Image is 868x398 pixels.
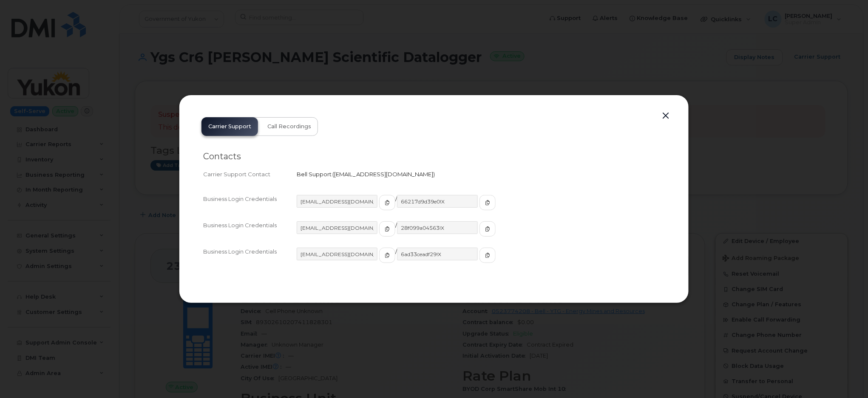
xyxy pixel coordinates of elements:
[297,221,665,244] div: /
[297,195,665,218] div: /
[479,195,496,210] button: copy to clipboard
[203,170,297,178] div: Carrier Support Contact
[203,248,297,271] div: Business Login Credentials
[203,195,297,218] div: Business Login Credentials
[334,171,433,178] span: [EMAIL_ADDRESS][DOMAIN_NAME]
[203,221,297,244] div: Business Login Credentials
[267,123,311,130] span: Call Recordings
[297,248,665,271] div: /
[379,248,395,263] button: copy to clipboard
[203,151,665,162] h2: Contacts
[297,171,332,178] span: Bell Support
[379,195,395,210] button: copy to clipboard
[479,221,496,237] button: copy to clipboard
[479,248,496,263] button: copy to clipboard
[379,221,395,237] button: copy to clipboard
